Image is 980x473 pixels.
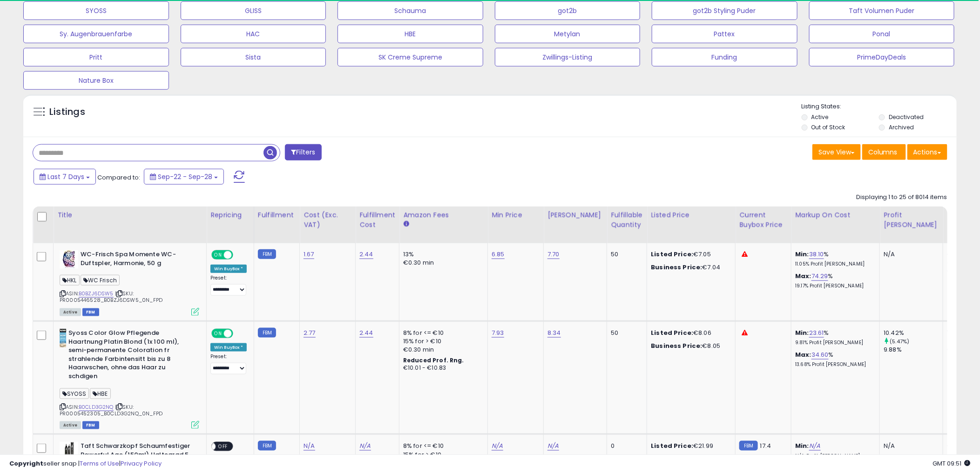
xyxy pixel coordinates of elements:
img: 51JGHozm3RL._SL40_.jpg [60,250,78,269]
button: Sy. Augenbrauenfarbe [23,25,169,43]
p: Listing States: [802,102,957,111]
div: €7.05 [651,250,728,259]
a: 23.61 [809,328,824,338]
div: €21.99 [651,442,728,450]
button: Save View [812,144,861,160]
img: 31tAr8uADYL._SL40_.jpg [60,442,78,456]
small: FBM [739,441,757,451]
p: 9.81% Profit [PERSON_NAME] [795,340,872,346]
button: Last 7 Days [34,169,96,185]
span: ON [212,251,224,259]
b: Reduced Prof. Rng. [403,356,464,364]
small: (0%) [947,259,960,266]
div: 13% [403,250,480,259]
button: Nature Box [23,71,169,90]
span: SYOSS [60,388,89,399]
button: SYOSS [23,1,169,20]
a: Privacy Policy [121,459,162,468]
div: €0.30 min [403,346,480,354]
div: Profit [PERSON_NAME] [884,210,939,230]
div: 0 [611,442,640,450]
a: N/A [547,441,559,451]
b: Business Price: [651,341,702,350]
span: HKL [60,275,80,286]
span: Sep-22 - Sep-28 [158,172,212,181]
span: FBM [82,421,99,429]
b: Listed Price: [651,441,693,450]
div: Markup on Cost [795,210,876,220]
span: OFF [232,251,247,259]
div: Title [57,210,203,220]
a: 2.77 [304,328,316,338]
a: 38.10 [809,250,824,259]
button: Ponal [809,25,955,43]
div: [PERSON_NAME] [547,210,603,220]
strong: Copyright [9,459,43,468]
button: Funding [652,48,798,67]
div: Repricing [210,210,250,220]
span: OFF [232,330,247,338]
div: Win BuyBox * [210,265,247,273]
span: WC Frisch [81,275,120,286]
div: Preset: [210,275,247,296]
small: FBM [258,328,276,338]
button: HBE [338,25,483,43]
button: got2b Styling Puder [652,1,798,20]
div: Listed Price [651,210,731,220]
a: N/A [492,441,503,451]
div: 8% for <= €10 [403,442,480,450]
div: 50 [611,329,640,337]
div: 8% for <= €10 [403,329,480,337]
span: OFF [216,443,230,451]
div: €7.04 [651,263,728,272]
b: Syoss Color Glow Pflegende Haartnung Platin Blond (1x 100 ml), semi-permanente Coloration fr stra... [68,329,182,383]
div: 9.88% [884,346,943,354]
div: 15% for > €10 [403,337,480,346]
a: B0BZJ6DSW5 [79,290,114,298]
div: 10.42% [884,329,943,337]
label: Active [811,113,829,121]
button: Schauma [338,1,483,20]
a: 34.60 [811,350,829,360]
div: €0.30 min [403,259,480,267]
b: WC-Frisch Spa Momente WC-Duftspler, Harmonie, 50 g [81,250,194,270]
div: Displaying 1 to 25 of 8014 items [856,193,947,202]
span: All listings currently available for purchase on Amazon [60,421,81,429]
a: Terms of Use [80,459,119,468]
b: Business Price: [651,263,702,272]
a: 8.34 [547,328,561,338]
a: 1.67 [304,250,314,259]
span: ON [212,330,224,338]
p: 11.05% Profit [PERSON_NAME] [795,261,872,267]
div: Min Price [492,210,540,220]
div: Preset: [210,353,247,374]
a: 6.85 [492,250,505,259]
button: GLISS [181,1,326,20]
a: N/A [359,441,371,451]
div: Amazon Fees [403,210,484,220]
span: HBE [90,388,111,399]
th: The percentage added to the cost of goods (COGS) that forms the calculator for Min & Max prices. [791,207,880,243]
button: Sista [181,48,326,67]
a: N/A [304,441,315,451]
button: Metylan [495,25,641,43]
b: Max: [795,272,811,280]
a: B0CLD3G2NQ [79,403,114,411]
img: 41u+14CQrYL._SL40_.jpg [60,329,66,347]
b: Listed Price: [651,328,693,337]
div: 50 [611,250,640,259]
h5: Listings [49,106,85,119]
div: N/A [884,442,936,450]
small: Amazon Fees. [403,220,409,228]
div: €8.05 [651,342,728,350]
div: N/A [884,250,936,259]
span: Columns [868,147,898,157]
small: FBM [258,249,276,259]
div: % [795,329,872,346]
span: Compared to: [97,173,140,182]
small: (5.47%) [890,338,910,345]
b: Max: [795,350,811,359]
label: Archived [889,123,914,131]
div: Fulfillable Quantity [611,210,643,230]
div: Current Buybox Price [739,210,787,230]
